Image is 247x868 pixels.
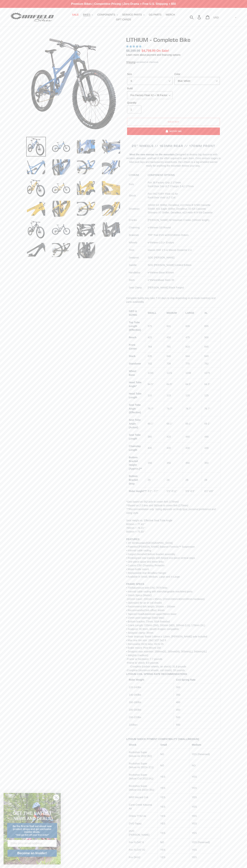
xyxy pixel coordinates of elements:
td: Wheels [126,239,145,246]
td: YES [189,812,221,820]
span: YES [160,848,165,851]
span: ° [172,383,173,386]
label: Quantity [127,101,173,105]
td: 450 [173,706,221,714]
td: 845 [202,341,221,352]
span: Seat Tube Angle (Effective) [129,403,141,414]
img: Load image into Gallery viewer, LITHIUM - Complete Bike [26,178,46,198]
td: 28 [164,472,183,487]
button: Close dialog [53,794,59,801]
td: YES (Reversed) [189,749,221,760]
td: 764 [145,341,164,352]
span: SALE [72,13,79,16]
span: Bottom Bracket Drop [129,475,138,485]
span: Be the first to find out about new product drops and get exclusive insider deals. [13,825,52,833]
span: 739 [167,362,171,365]
span: mm(L), 340 [185,650,198,653]
td: 120 [183,390,202,401]
strong: Rider Weight [129,678,144,681]
a: MERCH [164,12,177,17]
td: 5'2" - 5'7" [145,487,164,495]
td: 69.1 [145,416,164,431]
span: Fox FLOAT X [129,841,144,844]
span: Rider Height*** [129,490,147,493]
td: 69.1 [202,416,221,431]
td: 601 [164,319,183,334]
td: 120-140lbs [126,684,174,691]
span: 5'9"-6'3" [185,490,195,493]
td: Saddle [126,261,145,269]
i: Based on 2.5 tires and 582 [128,504,158,507]
span: -163mm travel: 230mm x 65mm, (20mmX8mm/40mmX8mm hardware) [126,598,205,600]
strong: Small [160,743,167,746]
td: 350 [164,454,183,472]
span: NEWS AND DEALS [14,816,51,821]
span: On Sale! [156,48,169,53]
td: 640 [164,352,183,360]
span: SERVICE PARTS [122,13,142,16]
img: Load image into Gallery viewer, LITHIUM - Complete Bike [26,137,46,156]
div: calculated at checkout. [126,60,221,64]
span: mm(S), 265 [159,650,172,653]
td: 430 [202,442,221,454]
span: 5.00 stars [126,45,142,48]
span: BIKES [83,13,90,16]
td: 1248 [183,367,202,379]
span: YES [192,775,197,778]
td: [PERSON_NAME] Black Forged [145,284,221,291]
span: Chainstay Length [129,445,141,451]
td: 791 [164,341,183,352]
td: 76.7 [202,401,221,416]
span: • Crank Length: 155mm (SM), 160mm (MD), 165mm (LG), 170mm (XL) [126,624,205,627]
span: Reach [129,336,136,339]
td: [PERSON_NAME] All Mountain Cranks (165mm length) [145,216,221,224]
td: 115 [164,390,183,401]
td: SDG [PERSON_NAME] [145,254,221,261]
img: Load image into Gallery viewer, LITHIUM - Complete Bike [51,137,71,156]
span: Sold out [168,120,179,123]
img: Load image into Gallery viewer, LITHIUM - Complete Bike [101,178,121,198]
td: YES [158,801,189,812]
a: Learn more about payment and financing options [126,53,180,56]
td: SRAM GX Shifter, Derailleur, e13 Helix-R 9-50t Cassette SRAM X01 Eagle Shifter, Derailleur, 10-52... [145,201,221,216]
span: axle to crown fork (170mm) [158,504,188,507]
label: Size [127,72,173,76]
td: 430 [164,442,183,454]
span: Rockshox Super Deluxe coil 2023+ (B1) [129,785,154,791]
td: YES [158,812,189,820]
span: • Recommended fork offset: 44mm [126,609,165,612]
span: Fox 38 Factory Grip 2 170mm [148,181,181,184]
span: GET THE LATEST [12,810,52,816]
img: Load image into Gallery viewer, LITHIUM - Complete Bike [76,158,96,177]
span: MRP Hazard Coil [129,796,148,799]
span: Ohlins TTX2 Air [129,815,146,817]
td: NO [158,839,189,846]
img: Load image into Gallery viewer, LITHIUM - Complete Bike [51,220,71,239]
td: Stem [126,276,145,284]
td: Seat Clamp [126,284,145,291]
td: e*thirteen LG1+ Enduro [145,239,221,246]
span: From enduro stages to bike park laps and backcountry adventures, the Lithium is a big-wheeled war... [129,157,221,167]
td: Fox FACTORY Float X2 Air RockShox Vivid ULT Coil [145,190,221,201]
td: 450 [164,334,183,341]
td: 125 [202,390,221,401]
strong: LITHIUM COIL SPRING RATE RECOMMENDATIONS [126,673,187,675]
td: 140-160lbs [126,691,174,699]
td: YES [158,827,189,839]
td: 220lbs+ [126,721,174,729]
span: *And get $10 off your first order* [16,834,49,836]
span: • Recommend fork length: 160mm – 180mm [126,605,175,608]
a: GIFT CARDS [114,17,133,22]
td: 1221 [164,367,183,379]
h1: LITHIUM - Complete Bike [126,36,221,43]
span: • Removable ISCG tabs: ISCG 05 [126,643,164,645]
span: Fox DHX2 [129,856,140,859]
span: • Brake mount: Post Mount 180 [126,646,161,649]
td: 28 [145,472,164,487]
span: ° [144,523,145,526]
span: • Weights (medium): [126,654,149,657]
td: Drivetrain [126,201,145,216]
span: ° [153,383,154,386]
span: FEATURES [126,538,139,541]
span: YES [192,787,197,789]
